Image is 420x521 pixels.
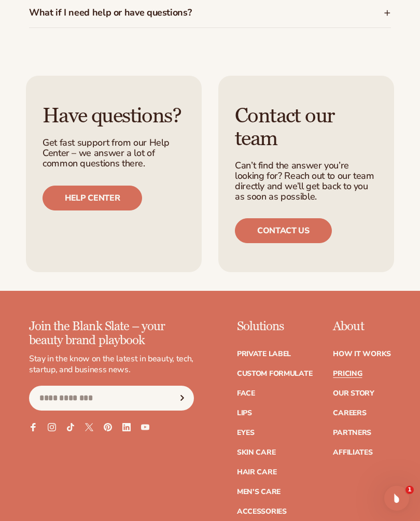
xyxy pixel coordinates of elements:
[333,320,391,333] p: About
[333,449,372,456] a: Affiliates
[29,320,194,347] p: Join the Blank Slate – your beauty brand playbook
[29,8,346,18] h3: What if I need help or have questions?
[333,350,391,358] a: How It Works
[384,486,409,511] iframe: Intercom live chat
[237,429,255,436] a: Eyes
[237,320,313,333] p: Solutions
[235,218,332,243] a: Contact us
[237,508,287,515] a: Accessories
[333,370,362,377] a: Pricing
[43,105,185,128] h3: Have questions?
[237,449,275,456] a: Skin Care
[333,429,371,436] a: Partners
[333,410,366,417] a: Careers
[237,390,255,397] a: Face
[237,488,281,496] a: Men's Care
[333,390,374,397] a: Our Story
[237,469,276,476] a: Hair Care
[171,386,193,411] button: Subscribe
[235,105,377,150] h3: Contact our team
[29,354,194,375] p: Stay in the know on the latest in beauty, tech, startup, and business news.
[237,350,291,358] a: Private label
[237,370,313,377] a: Custom formulate
[43,138,185,168] p: Get fast support from our Help Center – we answer a lot of common questions there.
[43,186,142,210] a: Help center
[405,486,414,494] span: 1
[237,410,252,417] a: Lips
[235,161,377,202] p: Can’t find the answer you’re looking for? Reach out to our team directly and we’ll get back to yo...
